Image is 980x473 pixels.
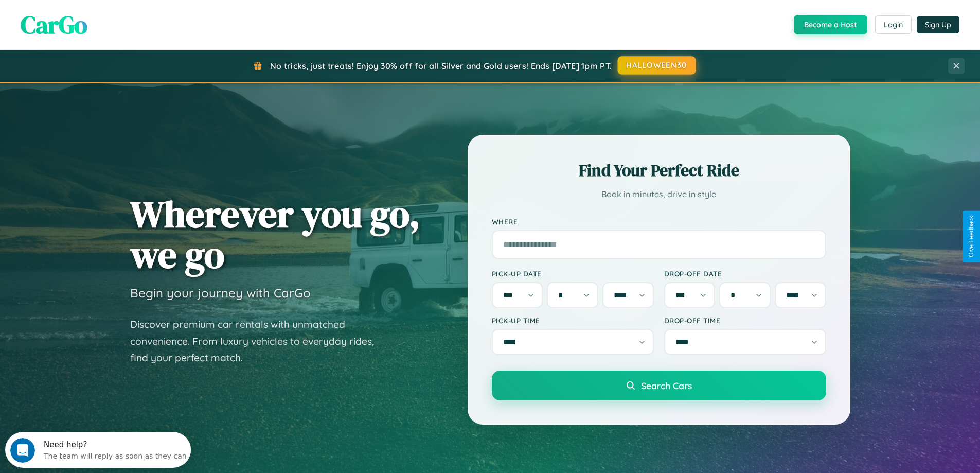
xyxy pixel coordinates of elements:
[492,217,826,226] label: Where
[917,16,959,33] button: Sign Up
[794,15,867,34] button: Become a Host
[618,56,696,75] button: HALLOWEEN30
[130,285,311,301] h3: Begin your journey with CarGo
[270,61,612,71] span: No tricks, just treats! Enjoy 30% off for all Silver and Gold users! Ends [DATE] 1pm PT.
[5,432,191,468] iframe: Intercom live chat discovery launcher
[641,380,692,391] span: Search Cars
[492,316,654,325] label: Pick-up Time
[492,371,826,400] button: Search Cars
[875,15,912,34] button: Login
[39,9,182,17] div: Need help?
[4,4,191,32] div: Open Intercom Messenger
[10,438,35,463] iframe: Intercom live chat
[664,316,826,325] label: Drop-off Time
[21,8,87,42] span: CarGo
[664,269,826,278] label: Drop-off Date
[492,187,826,202] p: Book in minutes, drive in style
[39,17,182,28] div: The team will reply as soon as they can
[968,216,975,257] div: Give Feedback
[130,316,387,366] p: Discover premium car rentals with unmatched convenience. From luxury vehicles to everyday rides, ...
[492,159,826,182] h2: Find Your Perfect Ride
[130,194,420,275] h1: Wherever you go, we go
[492,269,654,278] label: Pick-up Date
